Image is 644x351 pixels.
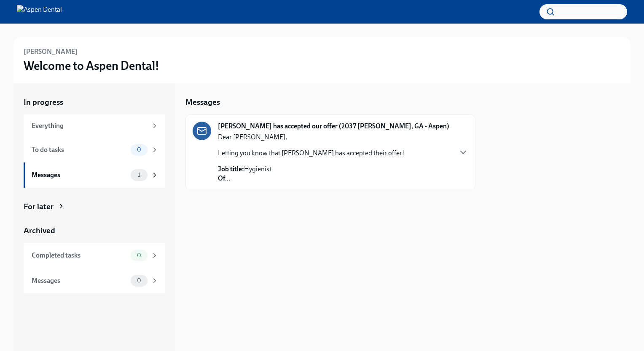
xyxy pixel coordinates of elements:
[218,122,449,131] strong: [PERSON_NAME] has accepted our offer (2037 [PERSON_NAME], GA - Aspen)
[133,172,145,178] span: 1
[218,133,404,142] p: Dear [PERSON_NAME],
[24,201,54,212] div: For later
[24,268,165,293] a: Messages0
[132,277,146,284] span: 0
[24,137,165,162] a: To do tasks0
[24,114,165,137] a: Everything
[24,162,165,188] a: Messages1
[218,165,404,183] p: Hygienist ...
[32,276,127,285] div: Messages
[24,58,159,73] h3: Welcome to Aspen Dental!
[132,146,146,153] span: 0
[32,121,148,130] div: Everything
[24,201,165,212] a: For later
[218,174,225,182] strong: Of
[32,251,127,260] div: Completed tasks
[24,225,165,236] a: Archived
[218,165,244,173] strong: Job title:
[24,97,165,108] a: In progress
[32,145,127,154] div: To do tasks
[218,149,404,158] p: Letting you know that [PERSON_NAME] has accepted their offer!
[132,252,146,258] span: 0
[185,97,220,108] h5: Messages
[24,243,165,268] a: Completed tasks0
[17,5,62,19] img: Aspen Dental
[32,170,127,180] div: Messages
[24,47,78,56] h6: [PERSON_NAME]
